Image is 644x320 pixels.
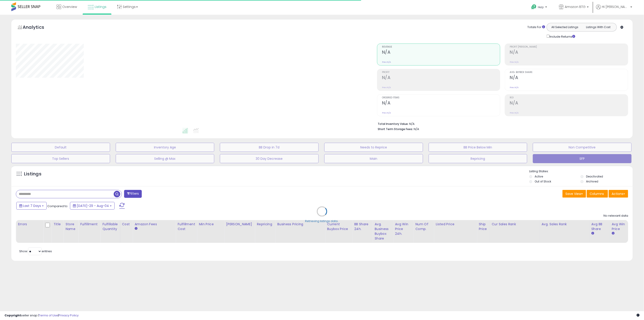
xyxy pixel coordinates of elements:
[538,5,544,9] span: Help
[11,143,110,152] button: Default
[378,127,413,131] b: Short Term Storage Fees:
[382,97,500,99] span: Ordered Items
[382,71,500,74] span: Profit
[378,122,409,126] b: Total Inventory Value:
[382,46,500,48] span: Revenue
[510,112,519,114] small: Prev: N/A
[528,1,552,15] a: Help
[220,143,319,152] button: BB Drop in 7d
[62,5,77,9] span: Overview
[596,5,632,15] a: Hi [PERSON_NAME]
[382,61,391,63] small: Prev: N/A
[305,219,339,223] div: Retrieving listings data..
[220,154,319,163] button: 30 Day Decrease
[510,97,628,99] span: ROI
[533,154,632,163] button: SFP
[510,71,628,74] span: Avg. Buybox Share
[382,112,391,114] small: Prev: N/A
[565,5,586,9] span: Amazon BTG
[95,5,106,9] span: Listings
[23,24,53,32] h5: Analytics
[429,143,527,152] button: BB Price Below Min
[602,5,629,9] span: Hi [PERSON_NAME]
[116,143,214,152] button: Inventory Age
[382,50,500,56] h2: N/A
[510,46,628,48] span: Profit [PERSON_NAME]
[324,143,423,152] button: Needs to Reprice
[510,75,628,81] h2: N/A
[378,121,625,126] li: N/A
[531,4,537,10] i: Get Help
[382,100,500,107] h2: N/A
[527,25,545,29] div: Totals For
[382,86,391,89] small: Prev: N/A
[548,24,582,30] button: All Selected Listings
[510,100,628,107] h2: N/A
[382,75,500,81] h2: N/A
[582,24,615,30] button: Listings With Cost
[11,154,110,163] button: Top Sellers
[116,154,214,163] button: Selling @ Max
[414,127,419,131] span: N/A
[533,143,632,152] button: Non Competitive
[510,61,519,63] small: Prev: N/A
[543,34,581,39] div: Include Returns
[324,154,423,163] button: Main
[429,154,527,163] button: Repricing
[510,50,628,56] h2: N/A
[510,86,519,89] small: Prev: N/A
